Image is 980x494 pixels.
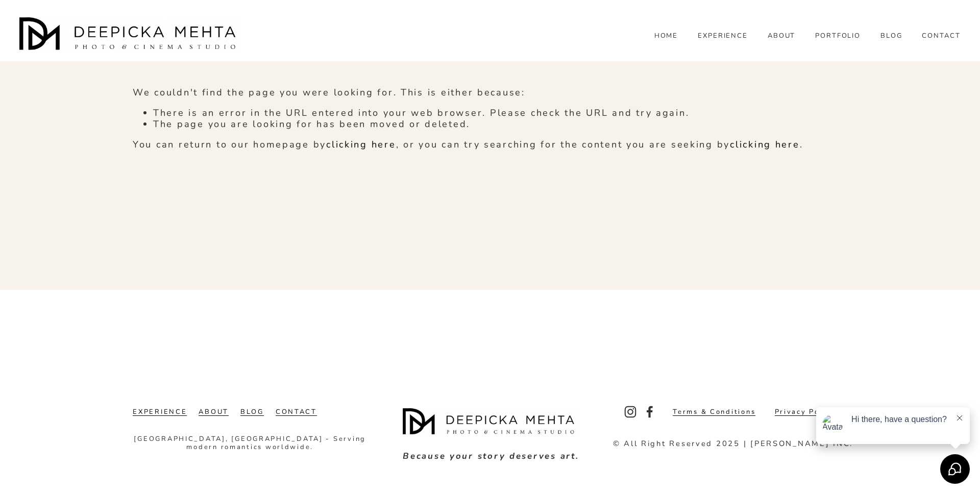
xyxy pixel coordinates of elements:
[624,406,636,418] a: Instagram
[880,32,902,41] a: folder dropdown
[768,32,796,41] a: ABOUT
[133,139,847,151] p: You can return to our homepage by , or you can try searching for the content you are seeking by .
[644,406,656,418] a: Facebook
[199,408,229,416] a: ABOUT
[133,68,847,98] p: We couldn't find the page you were looking for. This is either because:
[403,450,579,462] em: Because your story deserves art.
[153,119,847,130] li: The page you are looking for has been moved or deleted.
[654,32,678,41] a: HOME
[153,108,847,119] li: There is an error in the URL entered into your web browser. Please check the URL and try again.
[133,408,187,416] a: EXPERIENCE
[698,32,748,41] a: EXPERIENCE
[673,408,755,416] a: Terms & Conditions
[775,408,836,416] a: Privacy Policy
[19,17,239,53] img: Austin Wedding Photographer - Deepicka Mehta Photography &amp; Cinematography
[240,408,264,416] a: BLOG
[613,440,853,448] p: © All Right Reserved 2025 | [PERSON_NAME] INC.
[815,32,861,41] a: PORTFOLIO
[326,138,396,151] a: clicking here
[276,408,317,416] a: CONTACT
[133,435,367,451] p: [GEOGRAPHIC_DATA], [GEOGRAPHIC_DATA] - Serving modern romantics worldwide.
[730,138,800,151] a: clicking here
[880,32,902,40] span: BLOG
[922,32,961,41] a: CONTACT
